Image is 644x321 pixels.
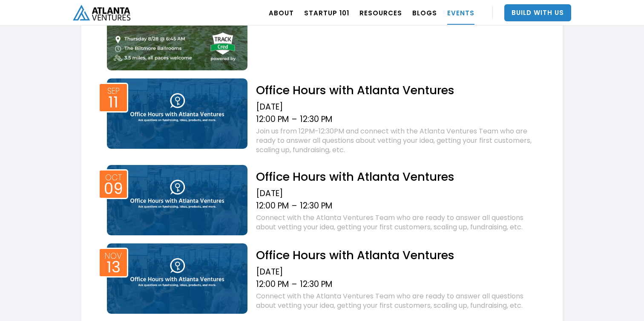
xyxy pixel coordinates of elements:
[504,4,571,21] a: Build With Us
[304,1,349,25] a: Startup 101
[107,78,247,149] img: Event thumb
[103,163,541,235] a: Event thumbOct09Office Hours with Atlanta Ventures[DATE]12:00 PM–12:30 PMConnect with the Atlanta...
[105,252,122,260] div: Nov
[107,87,120,95] div: Sep
[292,201,297,211] div: –
[256,83,541,98] h2: Office Hours with Atlanta Ventures
[106,261,121,274] div: 13
[103,76,541,157] a: Event thumbSep11Office Hours with Atlanta Ventures[DATE]12:00 PM–12:30 PMJoin us from 12PM-12:30P...
[105,174,122,182] div: Oct
[359,1,402,25] a: RESOURCES
[256,248,541,263] h2: Office Hours with Atlanta Ventures
[256,127,541,155] div: Join us from 12PM-12:30PM and connect with the Atlanta Ventures Team who are ready to answer all ...
[104,182,123,195] div: 09
[269,1,294,25] a: ABOUT
[292,114,297,124] div: –
[292,279,297,289] div: –
[256,201,289,211] div: 12:00 PM
[300,114,332,124] div: 12:30 PM
[107,165,247,235] img: Event thumb
[300,279,332,289] div: 12:30 PM
[107,243,247,314] img: Event thumb
[256,213,541,232] div: Connect with the Atlanta Ventures Team who are ready to answer all questions about vetting your i...
[256,102,541,112] div: [DATE]
[256,267,541,277] div: [DATE]
[412,1,437,25] a: BLOGS
[108,96,118,109] div: 11
[447,1,474,25] a: EVENTS
[256,188,541,199] div: [DATE]
[103,241,541,314] a: Event thumbNov13Office Hours with Atlanta Ventures[DATE]12:00 PM–12:30 PMConnect with the Atlanta...
[256,169,541,184] h2: Office Hours with Atlanta Ventures
[256,292,541,310] div: Connect with the Atlanta Ventures Team who are ready to answer all questions about vetting your i...
[300,201,332,211] div: 12:30 PM
[256,279,289,289] div: 12:00 PM
[256,114,289,124] div: 12:00 PM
